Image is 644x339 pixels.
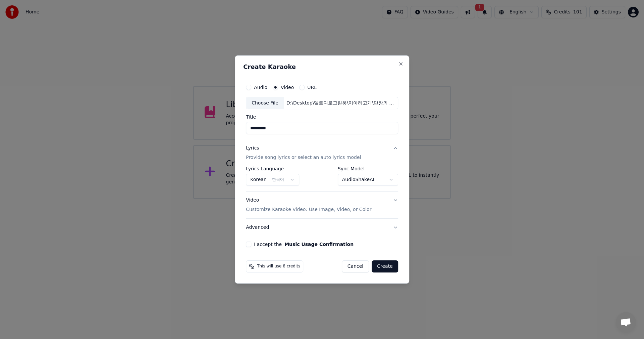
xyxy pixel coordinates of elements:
button: I accept the [284,242,354,247]
button: Cancel [342,260,369,272]
h2: Create Karaoke [243,64,401,70]
span: This will use 8 credits [257,264,300,269]
button: VideoCustomize Karaoke Video: Use Image, Video, or Color [246,192,398,219]
button: Advanced [246,219,398,236]
label: URL [307,85,317,90]
div: D:\Desktop\멜로디로그린풍\미아리고개\단장의 미아리고개.mp4 [284,100,398,107]
div: Lyrics [246,145,259,152]
label: Video [281,85,294,90]
button: Create [372,260,398,272]
div: Choose File [246,97,284,109]
div: Video [246,197,371,213]
label: Title [246,115,398,120]
label: I accept the [254,242,354,247]
label: Lyrics Language [246,167,299,171]
p: Provide song lyrics or select an auto lyrics model [246,155,361,161]
label: Sync Model [338,167,398,171]
label: Audio [254,85,267,90]
div: LyricsProvide song lyrics or select an auto lyrics model [246,167,398,192]
p: Customize Karaoke Video: Use Image, Video, or Color [246,206,371,213]
button: LyricsProvide song lyrics or select an auto lyrics model [246,140,398,167]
